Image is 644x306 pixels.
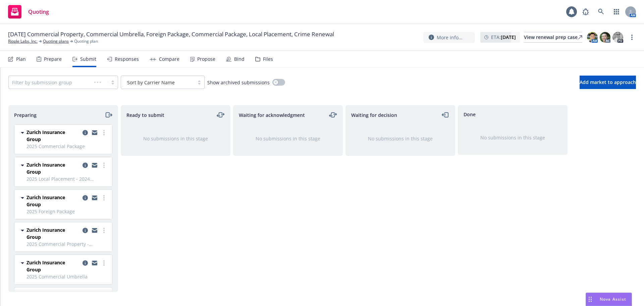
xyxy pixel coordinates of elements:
button: Nova Assist [586,293,632,306]
a: more [100,194,108,202]
span: [DATE] Commercial Property, Commercial Umbrella, Foreign Package, Commercial Package, Local Place... [8,30,334,38]
span: Zurich Insurance Group [26,161,80,175]
a: View renewal prep case [524,32,582,43]
div: No submissions in this stage [469,134,556,141]
a: more [628,33,636,41]
span: Zurich Insurance Group [26,259,80,273]
strong: [DATE] [501,34,516,40]
a: copy logging email [91,161,99,169]
a: Search [594,5,608,18]
a: Quoting plans [43,38,69,44]
button: More info... [423,32,475,43]
div: Drag to move [586,293,594,306]
span: Zurich Insurance Group [26,129,80,143]
a: Report a Bug [579,5,592,18]
span: Zurich Insurance Group [26,194,80,208]
a: copy logging email [81,226,89,234]
div: No submissions in this stage [357,135,444,142]
span: Sort by Carrier Name [127,79,175,86]
a: copy logging email [81,259,89,267]
span: Add market to approach [580,79,636,85]
div: Compare [159,56,179,62]
a: copy logging email [81,129,89,137]
a: copy logging email [81,161,89,169]
div: Files [263,56,273,62]
a: copy logging email [91,129,99,137]
a: more [100,226,108,234]
div: View renewal prep case [524,32,582,42]
span: Quoting [28,9,49,14]
span: Sort by Carrier Name [124,79,191,86]
div: Prepare [44,56,62,62]
span: Preparing [14,112,37,119]
a: moveRight [104,111,112,119]
img: photo [600,32,610,43]
a: more [100,129,108,137]
div: Submit [80,56,96,62]
div: No submissions in this stage [244,135,332,142]
span: More info... [437,34,463,41]
span: Waiting for decision [351,112,397,119]
a: moveLeftRight [329,111,337,119]
div: Propose [197,56,215,62]
a: Quoting [5,2,52,21]
div: Plan [16,56,26,62]
a: Ripple Labs, Inc. [8,38,38,44]
a: copy logging email [81,194,89,202]
div: Responses [115,56,139,62]
img: photo [612,32,623,43]
span: 2025 Foreign Package [26,208,108,215]
img: photo [587,32,598,43]
button: Add market to approach [580,76,636,89]
span: Nova Assist [600,296,626,302]
a: more [100,161,108,169]
a: copy logging email [91,194,99,202]
span: 2025 Commercial Package [26,143,108,150]
span: Ready to submit [126,112,164,119]
span: Zurich Insurance Group [26,226,80,241]
a: moveLeft [441,111,449,119]
span: Quoting plan [74,38,98,44]
span: 2025 Local Placement - 2024 [GEOGRAPHIC_DATA] WC [26,175,108,182]
a: copy logging email [91,226,99,234]
span: ETA : [491,34,516,41]
div: No submissions in this stage [132,135,219,142]
a: more [100,259,108,267]
span: Show archived submissions [207,79,270,86]
span: Waiting for acknowledgment [239,112,305,119]
span: Done [464,111,476,118]
a: copy logging email [91,259,99,267]
span: 2025 Commercial Property - [GEOGRAPHIC_DATA] Property [26,241,108,248]
a: Switch app [610,5,623,18]
a: moveLeftRight [217,111,225,119]
div: Bind [234,56,245,62]
span: 2025 Commercial Umbrella [26,273,108,280]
